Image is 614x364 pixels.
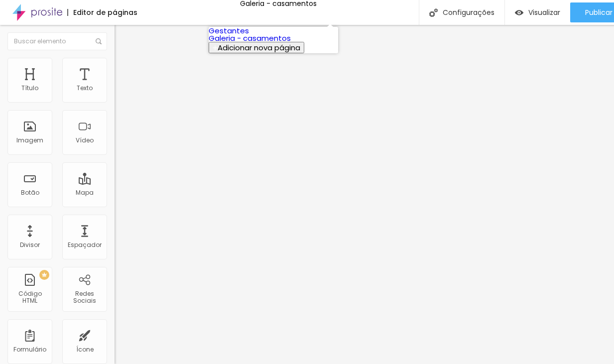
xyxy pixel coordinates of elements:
span: Adicionar nova página [218,42,300,53]
div: Divisor [20,242,40,248]
span: Publicar [585,8,613,16]
button: Visualizar [505,2,570,22]
div: Espaçador [68,242,102,248]
div: Formulário [13,346,46,353]
div: Texto [77,85,93,92]
div: Botão [21,189,39,196]
div: Redes Sociais [65,290,104,305]
div: Ícone [76,346,94,353]
img: Icone [429,8,438,17]
img: Icone [96,38,102,44]
a: Galeria - casamentos [209,33,291,43]
a: Gestantes [209,25,249,36]
input: Buscar elemento [7,32,107,50]
div: Título [21,85,38,92]
div: Vídeo [76,137,94,144]
div: Imagem [16,137,43,144]
span: Visualizar [528,8,560,16]
img: view-1.svg [515,8,523,17]
div: Código HTML [10,290,49,305]
div: Editor de páginas [67,9,137,16]
div: Mapa [76,189,94,196]
button: Adicionar nova página [209,42,304,53]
